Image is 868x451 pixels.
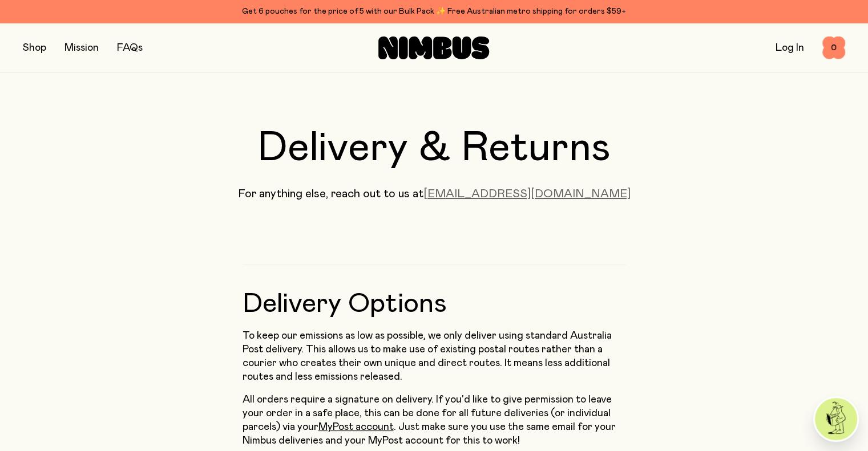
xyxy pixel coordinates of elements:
[23,5,845,18] div: Get 6 pouches for the price of 5 with our Bulk Pack ✨ Free Australian metro shipping for orders $59+
[423,188,631,200] a: [EMAIL_ADDRESS][DOMAIN_NAME]
[23,128,845,169] h1: Delivery & Returns
[243,329,626,384] p: To keep our emissions as low as possible, we only deliver using standard Australia Post delivery....
[822,36,845,59] button: 0
[243,265,626,318] h2: Delivery Options
[776,43,804,53] a: Log In
[23,187,845,201] p: For anything else, reach out to us at
[815,398,857,440] img: agent
[318,422,394,432] a: MyPost account
[64,43,99,53] a: Mission
[243,393,626,448] p: All orders require a signature on delivery. If you'd like to give permission to leave your order ...
[117,43,143,53] a: FAQs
